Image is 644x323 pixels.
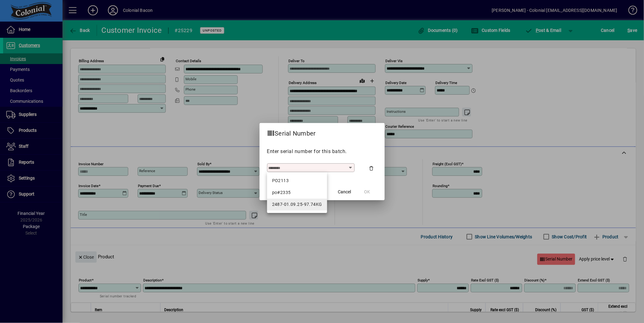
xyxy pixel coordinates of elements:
[260,123,323,141] h2: Serial Number
[272,177,322,184] div: PO2113
[272,189,322,196] div: po#2335
[267,148,377,155] p: Enter serial number for this batch.
[267,175,327,187] mat-option: PO2113
[267,187,327,199] mat-option: po#2335
[335,186,355,198] button: Cancel
[272,201,322,208] div: 2487-01.09.25-97.74KG
[267,199,327,211] mat-option: 2487-01.09.25-97.74KG
[338,189,351,195] span: Cancel
[269,172,350,179] mat-error: Required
